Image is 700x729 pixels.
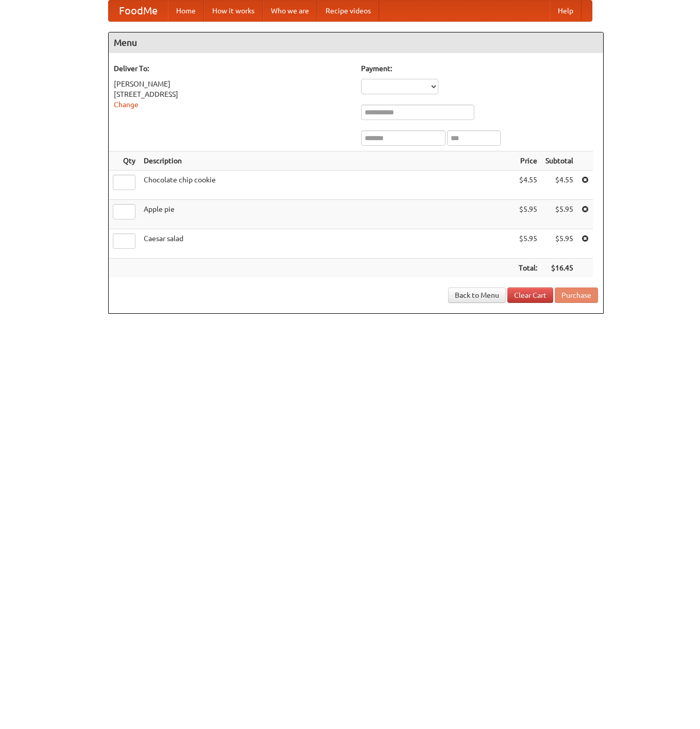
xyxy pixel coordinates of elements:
[140,200,515,229] td: Apple pie
[204,1,263,21] a: How it works
[515,200,541,229] td: $5.95
[555,287,598,303] button: Purchase
[263,1,317,21] a: Who we are
[140,229,515,259] td: Caesar salad
[114,63,351,74] h5: Deliver To:
[448,287,506,303] a: Back to Menu
[515,171,541,200] td: $4.55
[168,1,204,21] a: Home
[550,1,582,21] a: Help
[541,171,577,200] td: $4.55
[515,259,541,278] th: Total:
[317,1,379,21] a: Recipe videos
[140,171,515,200] td: Chocolate chip cookie
[541,200,577,229] td: $5.95
[541,229,577,259] td: $5.95
[140,151,515,171] th: Description
[541,259,577,278] th: $16.45
[109,1,168,21] a: FoodMe
[361,63,598,74] h5: Payment:
[114,89,351,99] div: [STREET_ADDRESS]
[515,151,541,171] th: Price
[541,151,577,171] th: Subtotal
[114,100,139,109] a: Change
[109,151,140,171] th: Qty
[109,32,603,53] h4: Menu
[507,287,553,303] a: Clear Cart
[114,79,351,89] div: [PERSON_NAME]
[515,229,541,259] td: $5.95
